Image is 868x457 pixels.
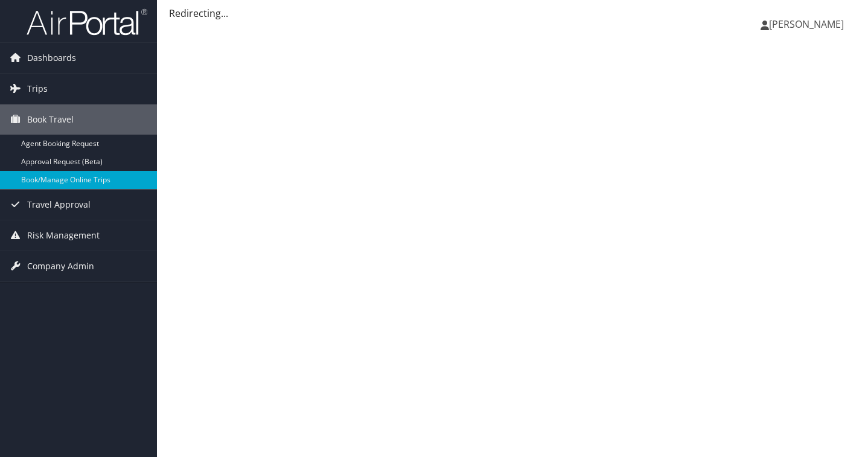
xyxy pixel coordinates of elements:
[761,6,856,42] a: [PERSON_NAME]
[27,43,76,73] span: Dashboards
[27,104,74,135] span: Book Travel
[27,190,91,220] span: Travel Approval
[169,6,856,21] div: Redirecting...
[27,8,147,36] img: airportal-logo.png
[27,74,48,104] span: Trips
[27,251,94,281] span: Company Admin
[769,18,844,31] span: [PERSON_NAME]
[27,220,100,251] span: Risk Management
